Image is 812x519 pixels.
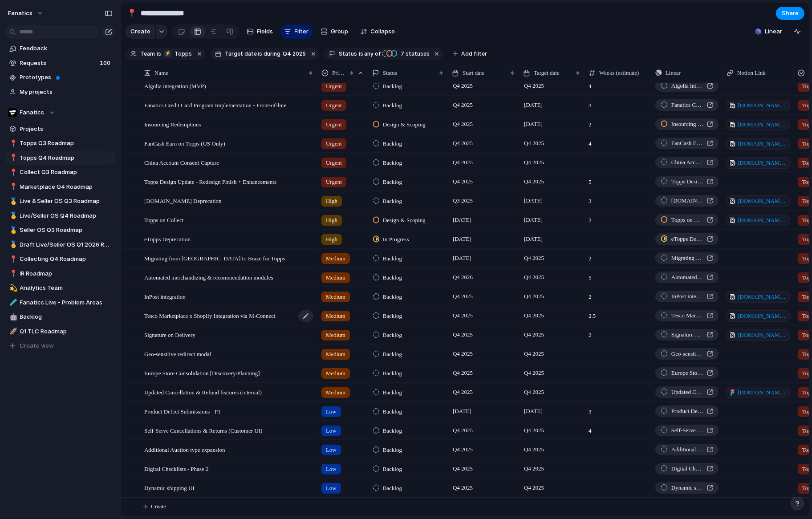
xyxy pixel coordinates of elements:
[20,298,113,307] span: Fanatics Live - Problem Areas
[738,216,787,225] span: [DOMAIN_NAME][URL]
[727,215,790,226] a: [DOMAIN_NAME][URL]
[461,50,487,58] span: Add filter
[451,119,475,130] span: Q4 2025
[326,197,337,206] span: High
[655,405,719,417] a: Product Defect Submissions - P1
[130,27,150,36] span: Create
[20,168,113,177] span: Collect Q3 Roadmap
[655,214,719,226] a: Topps on Collect
[451,291,475,302] span: Q4 2025
[326,158,342,167] span: Urgent
[655,99,719,111] a: Fanatics Credit Card Program Implementation - Front-of-line
[127,7,137,19] div: 📍
[4,6,48,20] button: fanatics
[155,49,163,59] button: is
[175,50,192,58] span: Topps
[144,329,195,340] span: Signature on Delivery
[20,139,113,148] span: Topps Q3 Roadmap
[383,101,402,110] span: Backlog
[671,464,703,473] span: Digital Checklists - Phase 2
[316,24,353,39] button: Group
[383,254,402,263] span: Backlog
[671,235,703,243] span: eTopps Deprecation
[326,216,337,225] span: High
[326,178,342,187] span: Urgent
[4,195,116,208] a: 🥇Live & Seller OS Q3 Roadmap
[4,252,116,266] a: 📍Collecting Q4 Roadmap
[157,50,161,58] span: is
[738,331,787,340] span: [DOMAIN_NAME][URL]
[522,100,545,110] span: [DATE]
[655,157,719,168] a: China Account Consent Capture
[9,182,16,192] div: 📍
[522,272,546,283] span: Q4 2025
[727,387,790,398] a: [DOMAIN_NAME][URL]
[4,223,116,237] div: 🥇Seller OS Q3 Roadmap
[280,24,313,39] button: Filter
[225,50,257,58] span: Target date
[782,9,799,18] span: Share
[144,100,286,110] span: Fanatics Credit Card Program Implementation - Front-of-line
[20,73,113,82] span: Prototypes
[522,310,546,321] span: Q4 2025
[332,69,346,77] span: Priority
[20,154,113,162] span: Topps Q4 Roadmap
[383,178,402,187] span: Backlog
[382,49,431,59] button: 7 statuses
[339,50,357,58] span: Status
[737,69,766,77] span: Notion Link
[326,82,342,91] span: Urgent
[655,425,719,436] a: Self-Serve Cancellations & Returns (Customer UI)
[655,482,719,494] a: Dynamic shipping UI
[451,138,475,149] span: Q4 2025
[8,182,17,191] button: 📍
[144,234,191,244] span: eTopps Deprecation
[671,101,703,109] span: Fanatics Credit Card Program Implementation - Front-of-line
[751,25,786,38] button: Linear
[738,292,787,301] span: [DOMAIN_NAME][URL]
[144,81,206,91] span: Algolia integration (MVP)
[585,249,651,263] span: 2
[671,426,703,435] span: Self-Serve Cancellations & Returns (Customer UI)
[585,96,651,110] span: 3
[671,81,703,90] span: Algolia integration (MVP)
[585,288,651,301] span: 2
[258,50,262,58] span: is
[8,139,17,148] button: 📍
[666,69,681,77] span: Linear
[4,151,116,165] div: 📍Topps Q4 Roadmap
[144,349,211,359] span: Geo-sensitive redirect modal
[144,310,275,320] span: Tesco Marketplace x Shopify Integration via M-Connect
[8,211,17,220] button: 🥇
[727,291,790,303] a: [DOMAIN_NAME][URL]
[4,180,116,194] a: 📍Marketplace Q4 Roadmap
[8,9,32,18] span: fanatics
[125,24,155,39] button: Create
[151,502,166,511] span: Create
[4,106,116,119] button: Fanatics
[671,120,703,129] span: Insourcing Redemptions
[655,233,719,245] a: eTopps Deprecation
[4,267,116,280] a: 📍IR Roadmap
[383,235,409,244] span: In Progress
[4,238,116,251] div: 🥇Draft Live/Seller OS Q1 2026 Roadmap
[4,209,116,223] div: 🥇Live/Seller OS Q4 Roadmap
[371,27,395,36] span: Collapse
[326,350,345,359] span: Medium
[9,225,16,235] div: 🥇
[4,137,116,150] div: 📍Topps Q3 Roadmap
[283,50,306,58] span: Q4 2025
[655,138,719,149] a: FanCash Earn on Topps (US Only)
[326,101,342,110] span: Urgent
[671,388,703,397] span: Updated Cancellation & Refund features (internal)
[4,122,116,136] a: Projects
[9,326,16,337] div: 🚀
[671,445,703,454] span: Additional Auction type expansion
[9,312,16,322] div: 🤖
[4,296,116,309] div: 🧪Fanatics Live - Problem Areas
[585,115,651,129] span: 2
[671,215,703,224] span: Topps on Collect
[776,7,804,20] button: Share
